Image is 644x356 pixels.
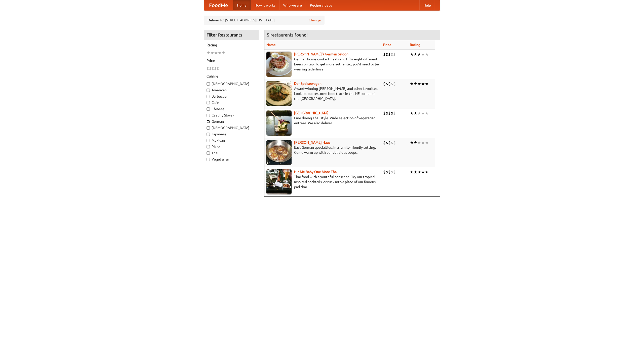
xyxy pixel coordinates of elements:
a: Home [233,0,251,10]
h5: Rating [207,43,256,48]
li: ★ [421,110,425,116]
p: Fine dining Thai-style. Wide selection of vegetarian entrées. We also deliver. [266,115,379,126]
li: $ [383,140,386,145]
label: Mexican [207,138,256,143]
li: ★ [421,169,425,175]
img: babythai.jpg [266,169,292,194]
img: kohlhaus.jpg [266,140,292,165]
a: Der Speisewagen [294,82,321,86]
h4: Filter Restaurants [204,30,259,40]
li: $ [393,52,396,57]
li: ★ [425,52,429,57]
li: ★ [417,140,421,145]
li: ★ [425,169,429,175]
li: ★ [410,52,414,57]
a: [PERSON_NAME]'s German Saloon [294,52,348,56]
li: $ [388,52,391,57]
li: $ [391,169,393,175]
a: [GEOGRAPHIC_DATA] [294,111,329,115]
li: ★ [417,81,421,87]
li: ★ [417,52,421,57]
li: $ [386,140,388,145]
li: ★ [207,50,210,56]
p: East German specialties, in a family-friendly setting. Come warm up with our delicious soups. [266,145,379,155]
p: German home-cooked meals and fifty-eight different beers on tap. To get more authentic, you'd nee... [266,57,379,72]
li: $ [388,169,391,175]
input: Czech / Slovak [207,114,210,117]
input: Cafe [207,101,210,104]
label: Thai [207,150,256,155]
label: German [207,119,256,124]
li: $ [386,169,388,175]
h5: Cuisine [207,74,256,79]
li: $ [386,52,388,57]
label: Vegetarian [207,157,256,162]
li: ★ [425,140,429,145]
li: ★ [421,81,425,87]
label: Barbecue [207,94,256,99]
li: ★ [421,52,425,57]
label: [DEMOGRAPHIC_DATA] [207,81,256,86]
a: Hit Me Baby One More Thai [294,170,338,174]
li: $ [388,110,391,116]
li: ★ [414,110,417,116]
li: $ [388,81,391,87]
li: $ [391,110,393,116]
li: ★ [414,52,417,57]
input: [DEMOGRAPHIC_DATA] [207,82,210,86]
li: $ [393,140,396,145]
a: Help [419,0,435,10]
img: satay.jpg [266,110,292,136]
p: Award-winning [PERSON_NAME] and other favorites. Look for our restored food truck in the NE corne... [266,86,379,101]
li: ★ [218,50,222,56]
li: ★ [425,81,429,87]
li: $ [209,66,212,71]
li: ★ [410,81,414,87]
li: $ [383,81,386,87]
li: ★ [417,169,421,175]
input: Chinese [207,107,210,111]
a: Name [266,43,276,47]
label: Cafe [207,100,256,105]
li: ★ [410,110,414,116]
li: $ [207,66,209,71]
li: $ [391,140,393,145]
label: Japanese [207,132,256,137]
li: ★ [414,140,417,145]
li: $ [386,81,388,87]
li: $ [212,66,214,71]
li: ★ [421,140,425,145]
li: $ [393,169,396,175]
a: [PERSON_NAME] Haus [294,140,330,144]
input: German [207,120,210,123]
li: $ [383,52,386,57]
div: Deliver to: [STREET_ADDRESS][US_STATE] [204,16,325,25]
label: [DEMOGRAPHIC_DATA] [207,125,256,130]
li: ★ [210,50,214,56]
li: $ [388,140,391,145]
li: ★ [410,169,414,175]
li: ★ [410,140,414,145]
li: $ [217,66,219,71]
input: Mexican [207,139,210,142]
input: Japanese [207,133,210,136]
li: $ [386,110,388,116]
label: Czech / Slovak [207,113,256,118]
input: Thai [207,151,210,155]
ng-pluralize: 5 restaurants found! [267,32,308,37]
label: Pizza [207,144,256,149]
li: $ [393,110,396,116]
li: ★ [214,50,218,56]
a: FoodMe [204,0,233,10]
label: American [207,88,256,93]
a: Change [309,18,321,23]
a: Who we are [279,0,306,10]
li: $ [393,81,396,87]
li: ★ [417,110,421,116]
label: Chinese [207,106,256,111]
